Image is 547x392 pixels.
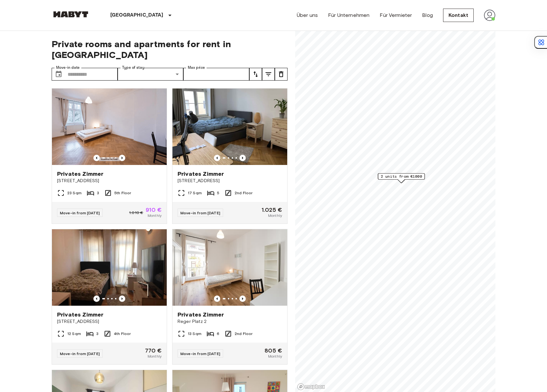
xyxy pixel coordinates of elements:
span: 2nd Floor [235,190,252,196]
button: Previous image [93,155,100,161]
span: 1.010 € [129,210,143,216]
span: 3 [97,190,99,196]
button: Previous image [239,155,246,161]
span: Privates Zimmer [57,311,103,318]
a: Marketing picture of unit DE-02-024-001-03HFPrevious imagePrevious imagePrivates Zimmer[STREET_AD... [172,88,288,224]
label: Move-in date [56,65,80,70]
span: 6 [217,331,219,337]
span: Move-in from [DATE] [60,351,100,356]
button: tune [249,68,262,81]
img: avatar [484,10,495,21]
button: Previous image [93,296,100,302]
button: tune [275,68,288,81]
span: 12 Sqm [67,331,81,337]
div: Map marker [378,173,425,183]
span: 2nd Floor [235,331,252,337]
a: Für Vermieter [380,11,412,19]
button: Previous image [239,296,246,302]
span: Move-in from [DATE] [180,210,220,215]
button: Previous image [119,296,125,302]
a: Marketing picture of unit DE-02-003-002-01HFPrevious imagePrevious imagePrivates Zimmer[STREET_AD... [52,229,167,365]
span: 5th Floor [114,190,131,196]
span: 770 € [145,348,162,353]
span: 17 Sqm [188,190,202,196]
span: Move-in from [DATE] [180,351,220,356]
a: Kontakt [443,9,474,22]
label: Max price [188,65,205,70]
img: Marketing picture of unit DE-02-003-002-01HF [52,229,167,306]
button: Previous image [119,155,125,161]
button: Previous image [214,296,220,302]
img: Marketing picture of unit DE-02-012-002-03HF [52,89,167,165]
span: 1.025 € [262,207,282,213]
span: 5 [217,190,219,196]
p: [GEOGRAPHIC_DATA] [110,11,164,19]
a: Für Unternehmen [328,11,369,19]
span: 805 € [265,348,282,353]
span: [STREET_ADDRESS] [57,178,162,184]
a: Über uns [297,11,318,19]
span: Privates Zimmer [178,170,224,178]
label: Type of stay [122,65,144,70]
button: tune [262,68,275,81]
a: Marketing picture of unit DE-02-039-01MPrevious imagePrevious imagePrivates ZimmerReger Platz 213... [172,229,288,365]
span: Monthly [268,213,282,218]
span: Private rooms and apartments for rent in [GEOGRAPHIC_DATA] [52,39,288,60]
span: 23 Sqm [67,190,82,196]
span: [STREET_ADDRESS] [57,318,162,325]
span: Privates Zimmer [178,311,224,318]
span: 3 [96,331,98,337]
span: 13 Sqm [188,331,201,337]
span: 2 units from €1000 [381,174,422,179]
img: Marketing picture of unit DE-02-039-01M [172,229,287,306]
a: Blog [422,11,433,19]
span: 4th Floor [114,331,131,337]
span: [STREET_ADDRESS] [178,178,282,184]
span: Move-in from [DATE] [60,210,100,215]
span: Privates Zimmer [57,170,103,178]
span: Monthly [148,353,162,359]
img: Marketing picture of unit DE-02-024-001-03HF [172,89,287,165]
span: Monthly [268,353,282,359]
button: Choose date [52,68,65,81]
a: Marketing picture of unit DE-02-012-002-03HFPrevious imagePrevious imagePrivates Zimmer[STREET_AD... [52,88,167,224]
span: Monthly [148,213,162,218]
button: Previous image [214,155,220,161]
span: 910 € [146,207,162,213]
img: Habyt [52,11,90,18]
a: Mapbox logo [297,383,325,390]
span: Reger Platz 2 [178,318,282,325]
